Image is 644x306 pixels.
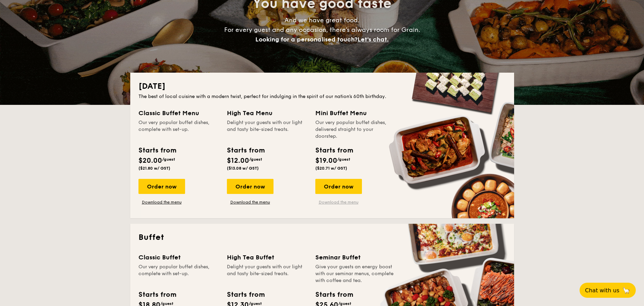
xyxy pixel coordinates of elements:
div: Our very popular buffet dishes, delivered straight to your doorstep. [315,119,396,140]
span: /guest [162,157,175,162]
div: Delight your guests with our light and tasty bite-sized treats. [227,119,307,140]
div: Our very popular buffet dishes, complete with set-up. [138,264,219,284]
span: /guest [249,301,262,306]
div: Starts from [315,145,353,156]
span: 🦙 [622,286,630,294]
div: High Tea Menu [227,108,307,118]
span: Let's chat. [357,36,389,43]
div: Classic Buffet [138,253,219,262]
span: /guest [338,301,351,306]
span: $20.00 [138,157,162,165]
span: ($20.71 w/ GST) [315,166,347,171]
div: Starts from [138,145,176,156]
div: Give your guests an energy boost with our seminar menus, complete with coffee and tea. [315,264,396,284]
div: Order now [138,179,185,194]
div: High Tea Buffet [227,253,307,262]
span: ($13.08 w/ GST) [227,166,259,171]
div: Order now [315,179,362,194]
a: Download the menu [138,199,185,205]
h2: [DATE] [138,81,506,92]
span: $12.00 [227,157,249,165]
div: Our very popular buffet dishes, complete with set-up. [138,119,219,140]
span: /guest [337,157,350,162]
div: Starts from [315,290,353,300]
a: Download the menu [315,199,362,205]
div: Delight your guests with our light and tasty bite-sized treats. [227,264,307,284]
span: ($21.80 w/ GST) [138,166,170,171]
div: Mini Buffet Menu [315,108,396,118]
div: Starts from [227,145,264,156]
div: Seminar Buffet [315,253,396,262]
h2: Buffet [138,232,506,243]
span: /guest [160,301,173,306]
button: Chat with us🦙 [580,283,636,298]
span: Looking for a personalised touch? [255,36,357,43]
span: And we have great food. For every guest and any occasion, there’s always room for Grain. [224,16,420,43]
span: Chat with us [585,287,619,294]
span: /guest [249,157,262,162]
div: The best of local cuisine with a modern twist, perfect for indulging in the spirit of our nation’... [138,93,506,100]
span: $19.00 [315,157,337,165]
div: Classic Buffet Menu [138,108,219,118]
div: Starts from [138,290,176,300]
div: Starts from [227,290,264,300]
div: Order now [227,179,274,194]
a: Download the menu [227,199,274,205]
